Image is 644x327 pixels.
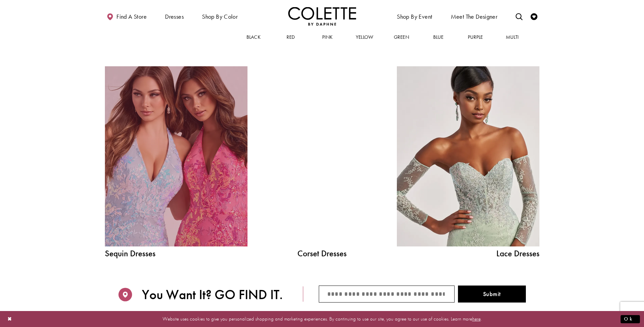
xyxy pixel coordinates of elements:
span: Green [394,34,409,40]
button: Submit Dialog [621,315,640,323]
span: Shop By Event [397,13,432,20]
a: Toggle search [514,7,524,25]
a: Check Wishlist [529,7,539,25]
a: here [472,315,481,322]
a: Find a store [105,7,148,25]
span: Find a store [116,13,147,20]
span: Red [287,34,295,40]
button: Close Dialog [4,313,16,325]
span: Yellow [356,34,373,40]
span: Purple [468,34,483,40]
span: Shop by color [200,7,239,25]
span: Black [246,34,260,40]
span: You Want It? GO FIND IT. [142,287,283,303]
a: Sequin Dresses Related Link [105,66,247,246]
a: Meet the designer [449,7,499,25]
a: Corset Dresses [271,249,373,258]
a: Visit Home Page [288,7,356,25]
span: Dresses [163,7,185,25]
span: Multi [506,34,519,40]
span: Pink [322,34,333,40]
span: Shop by color [202,13,238,20]
span: Blue [433,34,443,40]
p: Website uses cookies to give you personalized shopping and marketing experiences. By continuing t... [49,314,595,324]
span: Shop By Event [395,7,434,25]
form: Store Finder Form [303,286,539,303]
input: City/State/ZIP code [319,286,455,303]
span: Lace Dresses [397,249,539,258]
img: Colette by Daphne [288,7,356,25]
button: Submit [458,286,526,303]
a: Lace Dress Spring 2025 collection Related Link [397,66,539,246]
span: Dresses [165,13,184,20]
span: Sequin Dresses [105,249,247,258]
span: Meet the designer [451,13,498,20]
